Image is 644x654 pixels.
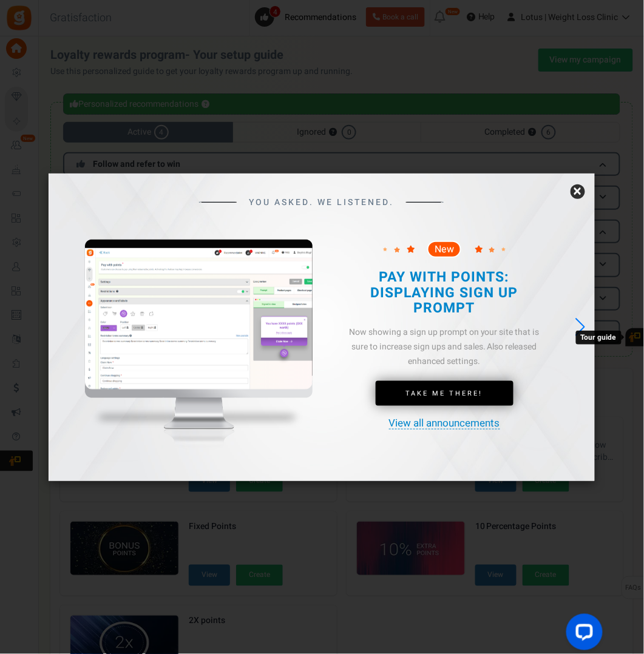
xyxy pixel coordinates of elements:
div: Tour guide [576,331,622,345]
a: Take Me There! [376,381,514,406]
img: screenshot [85,248,313,389]
div: Now showing a sign up prompt on your site that is sure to increase sign ups and sales. Also relea... [341,325,547,368]
img: mockup [85,240,313,470]
span: YOU ASKED. WE LISTENED. [249,198,394,207]
a: View all announcements [389,418,500,430]
h2: PAY WITH POINTS: DISPLAYING SIGN UP PROMPT [351,270,537,316]
div: Next slide [572,314,589,340]
span: New [435,244,454,254]
a: × [571,184,585,199]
